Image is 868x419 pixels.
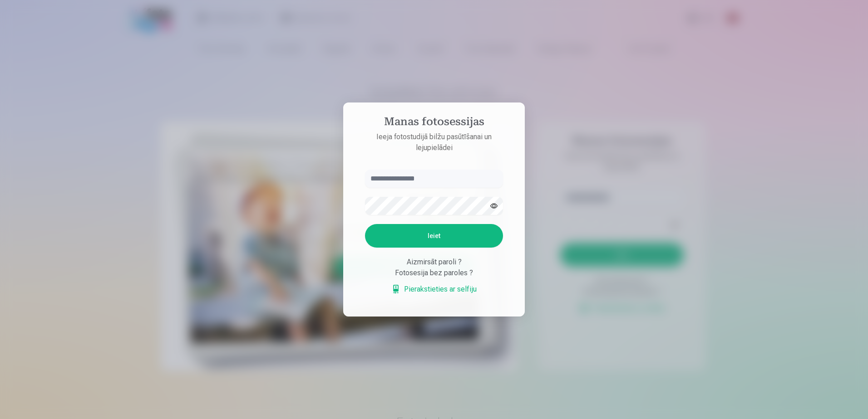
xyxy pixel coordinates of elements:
h4: Manas fotosessijas [356,115,512,132]
button: Ieiet [365,224,503,248]
a: Pierakstieties ar selfiju [391,284,477,295]
div: Fotosesija bez paroles ? [365,268,503,278]
div: Aizmirsāt paroli ? [365,257,503,268]
p: Ieeja fotostudijā bilžu pasūtīšanai un lejupielādei [356,132,512,153]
